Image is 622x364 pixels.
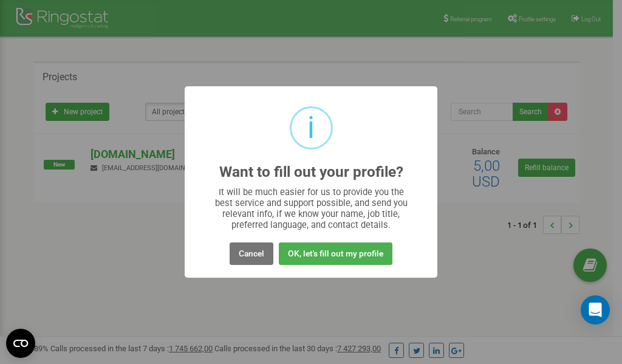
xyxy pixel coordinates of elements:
div: Open Intercom Messenger [581,295,610,325]
button: Cancel [230,242,273,265]
button: OK, let's fill out my profile [279,242,392,265]
div: It will be much easier for us to provide you the best service and support possible, and send you ... [209,187,414,230]
h2: Want to fill out your profile? [219,164,403,180]
button: Open CMP widget [6,329,35,358]
div: i [307,108,315,148]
